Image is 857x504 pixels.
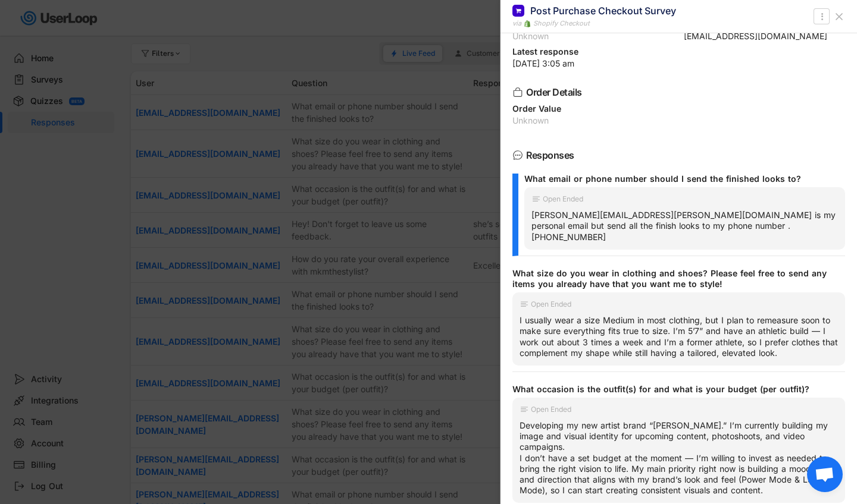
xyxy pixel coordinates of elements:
[531,406,571,413] div: Open Ended
[533,18,590,29] div: Shopify Checkout
[512,268,836,289] div: What size do you wear in clothing and shoes? Please feel free to send any items you already have ...
[512,59,845,68] div: [DATE] 3:05 am
[524,174,836,184] div: What email or phone number should I send the finished looks to?
[543,196,583,203] div: Open Ended
[821,10,823,23] text: 
[526,87,826,97] div: Order Details
[512,384,836,395] div: What occasion is the outfit(s) for and what is your budget (per outfit)?
[524,20,531,27] img: 1156660_ecommerce_logo_shopify_icon%20%281%29.png
[512,32,674,40] div: Unknown
[531,301,571,308] div: Open Ended
[512,116,845,125] div: Unknown
[512,48,845,56] div: Latest response
[512,105,845,113] div: Order Value
[531,210,838,242] div: [PERSON_NAME][EMAIL_ADDRESS][PERSON_NAME][DOMAIN_NAME] is my personal email but send all the fini...
[530,4,676,17] div: Post Purchase Checkout Survey
[512,18,521,29] div: via
[684,32,846,40] div: [EMAIL_ADDRESS][DOMAIN_NAME]
[807,456,843,492] div: Open chat
[520,420,838,496] div: Developing my new artist brand “[PERSON_NAME].” I’m currently building my image and visual identi...
[520,315,838,358] div: I usually wear a size Medium in most clothing, but I plan to remeasure soon to make sure everythi...
[526,150,826,160] div: Responses
[816,10,828,24] button: 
